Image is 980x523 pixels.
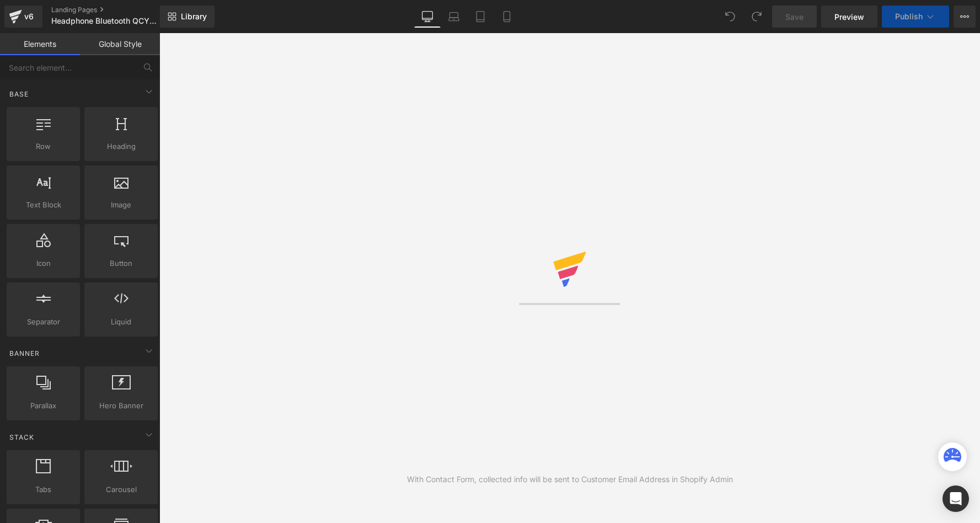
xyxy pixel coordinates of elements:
span: Preview [834,11,864,23]
span: Heading [88,141,154,152]
button: Publish [882,6,949,28]
button: Undo [719,6,741,28]
a: Global Style [80,33,160,55]
span: Row [10,141,77,152]
span: Library [181,12,207,22]
button: Redo [746,6,768,28]
span: Headphone Bluetooth QCY H3 PRO | QCY-[GEOGRAPHIC_DATA]™ Loja Oficial [51,17,157,25]
a: v6 [4,6,42,28]
span: Text Block [10,199,77,211]
span: Carousel [88,484,154,495]
a: New Library [160,6,215,28]
span: Hero Banner [88,400,154,412]
a: Preview [821,6,877,28]
a: Laptop [441,6,467,28]
div: v6 [22,9,36,24]
span: Separator [10,316,77,328]
span: Liquid [88,316,154,328]
a: Desktop [414,6,441,28]
span: Stack [8,432,35,442]
span: Image [88,199,154,211]
span: Tabs [10,484,77,495]
a: Tablet [467,6,494,28]
a: Mobile [494,6,520,28]
div: With Contact Form, collected info will be sent to Customer Email Address in Shopify Admin [407,473,733,485]
span: Banner [8,348,41,359]
a: Landing Pages [51,6,178,14]
span: Button [88,258,154,269]
span: Parallax [10,400,77,412]
div: Open Intercom Messenger [942,485,969,512]
span: Base [8,89,30,99]
span: Icon [10,258,77,269]
span: Save [785,11,804,23]
button: More [954,6,976,28]
span: Publish [895,12,923,21]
